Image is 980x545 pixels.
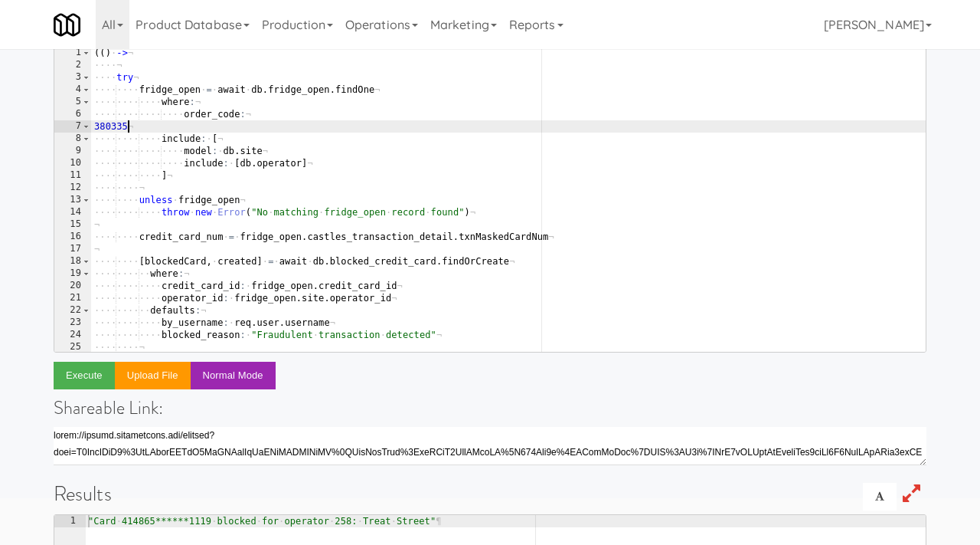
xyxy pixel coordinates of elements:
h4: Shareable Link: [54,398,926,418]
div: 17 [54,243,91,255]
div: 14 [54,206,91,218]
div: 19 [54,268,91,280]
div: 4 [54,84,91,96]
div: 25 [54,341,91,353]
div: 3 [54,71,91,84]
div: 8 [54,133,91,145]
div: 9 [54,145,91,157]
button: Normal Mode [191,362,276,389]
button: Execute [54,362,115,389]
div: 13 [54,194,91,206]
div: 1 [54,47,91,59]
div: 23 [54,317,91,329]
div: 22 [54,304,91,317]
div: 10 [54,157,91,169]
h1: Results [54,483,926,505]
div: 18 [54,255,91,268]
div: 2 [54,59,91,71]
div: 7 [54,120,91,133]
div: 6 [54,108,91,120]
div: 12 [54,182,91,194]
div: 15 [54,218,91,231]
button: Upload file [115,362,191,389]
textarea: lorem://ipsumd.sitametcons.adi/elitsed?doei=T0IncIDiD9%3UtLAborEETdO5MaGNAalIqUaENiMADMINiMV%0QUi... [54,427,926,465]
div: 5 [54,96,91,108]
div: 11 [54,169,91,182]
div: 16 [54,231,91,243]
div: 24 [54,329,91,341]
div: 20 [54,280,91,292]
div: 21 [54,292,91,304]
div: 1 [54,515,86,527]
img: Micromart [54,11,80,38]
